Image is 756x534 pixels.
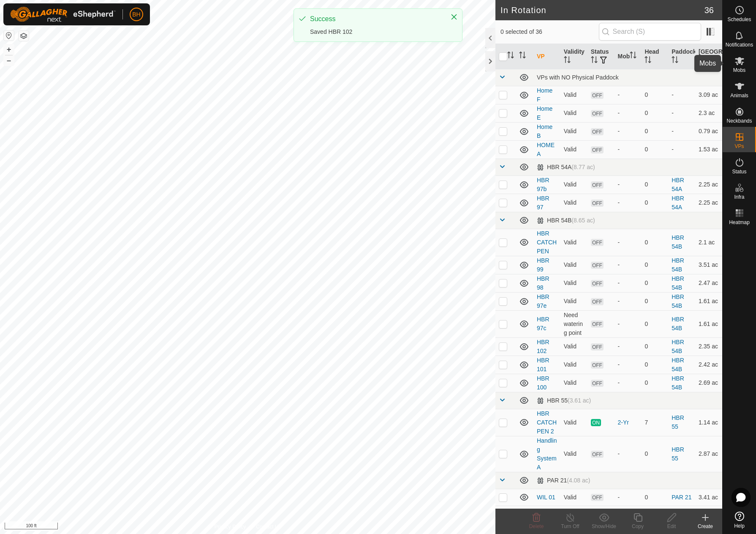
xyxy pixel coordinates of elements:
th: Head [641,44,668,69]
td: 0 [641,229,668,256]
div: Copy [621,523,655,530]
span: OFF [591,494,604,501]
td: - [668,86,695,104]
a: Home E [537,105,552,121]
th: Paddock [668,44,695,69]
span: 36 [704,4,714,16]
a: HBR 99 [537,257,549,273]
td: 0 [641,140,668,159]
span: OFF [591,200,604,207]
div: Show/Hide [587,523,621,530]
div: - [618,260,638,269]
div: - [618,127,638,136]
span: Neckbands [726,118,752,123]
span: OFF [591,239,604,246]
td: Valid [560,229,587,256]
button: Close [448,11,460,23]
td: 0 [641,436,668,472]
span: OFF [591,181,604,189]
div: - [618,342,638,351]
td: 3.51 ac [695,256,722,274]
div: Success [310,14,442,24]
div: VPs with NO Physical Paddock [537,74,719,81]
span: OFF [591,451,604,458]
a: HBR 54B [672,357,684,372]
td: 0 [641,194,668,212]
h2: In Rotation [500,5,704,15]
td: 0 [641,356,668,374]
span: Schedules [727,17,751,22]
span: OFF [591,146,604,153]
td: 1.14 ac [695,409,722,436]
td: Valid [560,194,587,212]
span: OFF [591,128,604,135]
td: Valid [560,122,587,140]
td: 0.79 ac [695,122,722,140]
span: OFF [591,380,604,387]
div: - [618,180,638,189]
span: BH [132,10,140,19]
a: HBR 54B [672,339,684,354]
div: HBR 55 [537,397,591,404]
td: Valid [560,274,587,292]
div: - [618,145,638,154]
a: Handling System A [537,437,557,471]
td: 0 [641,86,668,104]
td: - [668,140,695,159]
td: 2.35 ac [695,337,722,356]
a: Home B [537,123,552,139]
input: Search (S) [599,23,701,41]
td: Valid [560,140,587,159]
p-sorticon: Activate to sort [672,58,678,64]
p-sorticon: Activate to sort [591,58,598,64]
span: (8.65 ac) [571,217,595,224]
p-sorticon: Activate to sort [630,53,636,60]
img: Gallagher Logo [10,7,116,22]
td: 0 [641,292,668,310]
div: Edit [655,523,688,530]
th: Status [587,44,615,69]
td: 0 [641,506,668,523]
div: - [618,90,638,99]
a: HBR 54B [672,293,684,309]
div: - [618,297,638,306]
a: PAR 21 [672,494,691,501]
td: 1.53 ac [695,140,722,159]
span: Mobs [733,68,745,73]
div: Saved HBR 102 [310,27,442,36]
div: HBR 54A [537,164,595,171]
span: (3.61 ac) [568,397,591,404]
a: HBR 102 [537,339,549,354]
td: 0 [641,337,668,356]
td: Valid [560,409,587,436]
td: 7 [641,409,668,436]
p-sorticon: Activate to sort [712,58,718,64]
a: HBR CATCH PEN 2 [537,410,557,435]
span: Help [734,523,745,529]
td: 2.47 ac [695,274,722,292]
th: VP [533,44,560,69]
span: Delete [529,523,544,529]
td: 0 [641,256,668,274]
div: - [618,378,638,387]
th: Validity [560,44,587,69]
div: - [618,493,638,502]
td: 2.25 ac [695,175,722,194]
a: HBR 98 [537,275,549,291]
th: [GEOGRAPHIC_DATA] Area [695,44,722,69]
td: 0 [641,374,668,392]
td: 2.69 ac [695,374,722,392]
td: Valid [560,374,587,392]
p-sorticon: Activate to sort [519,53,526,60]
button: Reset Map [4,30,14,41]
span: Animals [730,93,748,98]
a: HBR 54B [672,257,684,273]
span: OFF [591,343,604,351]
div: - [618,320,638,329]
td: 0 [641,175,668,194]
td: 3.41 ac [695,489,722,506]
span: OFF [591,320,604,328]
span: OFF [591,280,604,287]
a: HBR 54B [672,375,684,391]
button: Map Layers [19,31,29,41]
